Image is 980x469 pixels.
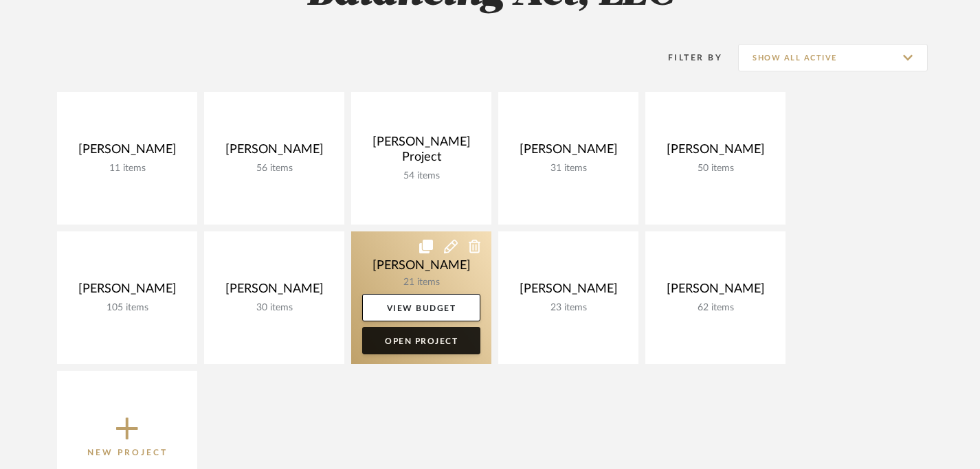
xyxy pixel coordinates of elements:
[215,142,333,163] div: [PERSON_NAME]
[656,302,775,314] div: 62 items
[656,142,775,163] div: [PERSON_NAME]
[87,446,168,459] p: New Project
[215,282,333,302] div: [PERSON_NAME]
[656,282,775,302] div: [PERSON_NAME]
[68,302,186,314] div: 105 items
[509,302,627,314] div: 23 items
[362,135,480,170] div: [PERSON_NAME] Project
[650,51,722,65] div: Filter By
[362,170,480,182] div: 54 items
[362,294,480,321] a: View Budget
[215,163,333,174] div: 56 items
[509,142,627,163] div: [PERSON_NAME]
[656,163,775,174] div: 50 items
[68,282,186,302] div: [PERSON_NAME]
[215,302,333,314] div: 30 items
[509,282,627,302] div: [PERSON_NAME]
[509,163,627,174] div: 31 items
[68,142,186,163] div: [PERSON_NAME]
[68,163,186,174] div: 11 items
[362,327,480,354] a: Open Project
